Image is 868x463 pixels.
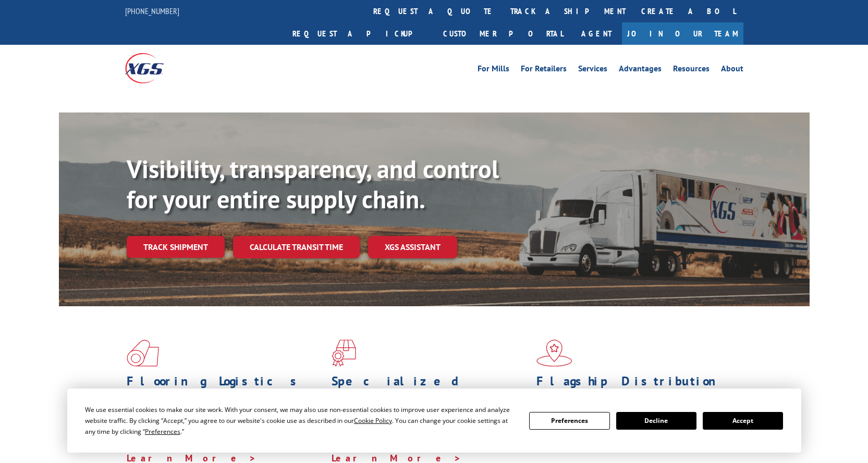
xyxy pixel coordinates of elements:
div: Cookie Consent Prompt [67,389,801,453]
img: xgs-icon-focused-on-flooring-red [332,340,356,367]
a: XGS ASSISTANT [368,236,457,258]
a: Customer Portal [435,22,571,45]
a: [PHONE_NUMBER] [125,6,179,16]
a: Agent [571,22,622,45]
a: For Retailers [521,65,567,76]
h1: Flooring Logistics Solutions [127,375,324,405]
button: Accept [703,412,783,430]
button: Preferences [529,412,609,430]
b: Visibility, transparency, and control for your entire supply chain. [127,153,499,215]
span: Preferences [145,427,180,436]
a: Request a pickup [285,22,435,45]
span: Cookie Policy [354,416,392,425]
a: Calculate transit time [233,236,360,258]
button: Decline [616,412,696,430]
a: Join Our Team [622,22,743,45]
a: Track shipment [127,236,225,258]
a: For Mills [478,65,509,76]
a: Advantages [619,65,662,76]
h1: Flagship Distribution Model [536,375,733,405]
a: About [721,65,743,76]
a: Resources [673,65,710,76]
img: xgs-icon-flagship-distribution-model-red [536,340,572,367]
h1: Specialized Freight Experts [332,375,529,405]
img: xgs-icon-total-supply-chain-intelligence-red [127,340,159,367]
a: Services [578,65,607,76]
div: We use essential cookies to make our site work. With your consent, we may also use non-essential ... [85,404,517,437]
